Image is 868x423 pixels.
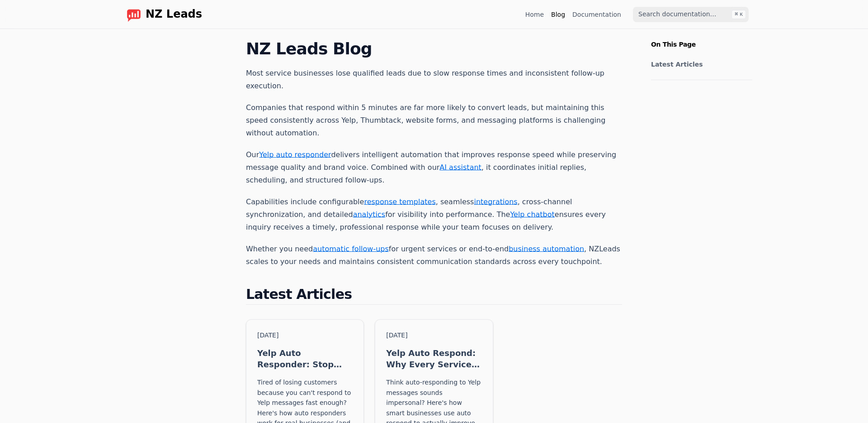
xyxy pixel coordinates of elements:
[257,347,353,370] h3: Yelp Auto Responder: Stop Missing Leads While You're Actually Working
[510,210,554,219] a: Yelp chatbot
[509,245,584,253] a: business automation
[246,101,622,139] p: Companies that respond within 5 minutes are far more likely to convert leads, but maintaining thi...
[439,163,481,172] a: AI assistant
[246,149,622,187] p: Our delivers intelligent automation that improves response speed while preserving message quality...
[313,245,389,253] a: automatic follow-ups
[474,197,517,206] a: integrations
[127,7,141,22] img: logo
[246,286,622,305] h2: Latest Articles
[259,150,331,159] a: Yelp auto responder
[257,331,353,340] div: [DATE]
[246,243,622,268] p: Whether you need for urgent services or end-to-end , NZLeads scales to your needs and maintains c...
[551,10,565,19] a: Blog
[651,60,748,69] a: Latest Articles
[525,10,544,19] a: Home
[386,331,481,340] div: [DATE]
[353,210,386,219] a: analytics
[146,8,202,21] span: NZ Leads
[246,196,622,234] p: Capabilities include configurable , seamless , cross-channel synchronization, and detailed for vi...
[572,10,621,19] a: Documentation
[364,197,435,206] a: response templates
[246,67,622,92] p: Most service businesses lose qualified leads due to slow response times and inconsistent follow-u...
[633,7,749,22] input: Search documentation…
[119,7,202,22] a: Home page
[386,347,481,370] h3: Yelp Auto Respond: Why Every Service Business Needs This (Even If You Think You Don't)
[246,40,622,58] h1: NZ Leads Blog
[644,29,759,49] p: On This Page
